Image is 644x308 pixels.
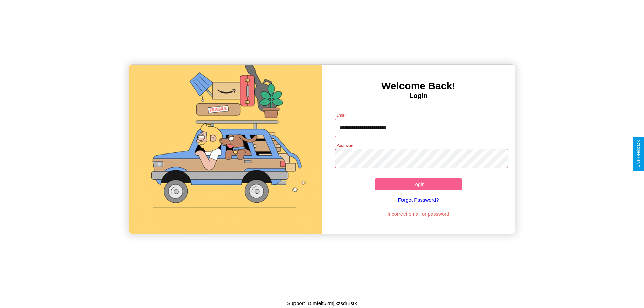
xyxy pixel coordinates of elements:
h4: Login [322,92,515,100]
label: Email [336,112,347,118]
p: Incorrect email or password [332,209,505,219]
p: Support ID: mfelt52mjjkzsdr8stk [287,299,357,308]
h3: Welcome Back! [322,80,515,92]
div: Give Feedback [636,140,641,168]
img: gif [129,65,322,234]
button: Login [375,178,462,190]
a: Forgot Password? [332,190,505,209]
label: Password [336,143,354,148]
